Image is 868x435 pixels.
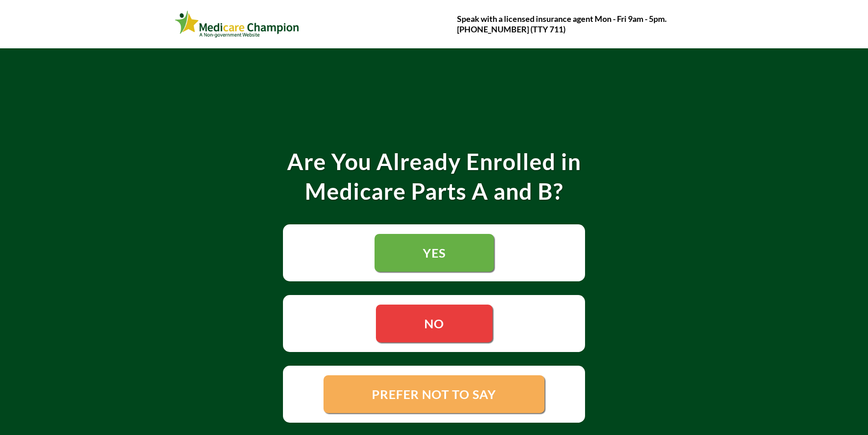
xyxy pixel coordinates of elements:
[424,316,444,331] span: NO
[423,245,446,260] span: YES
[457,14,667,24] strong: Speak with a licensed insurance agent Mon - Fri 9am - 5pm.
[375,234,494,272] a: YES
[305,177,563,205] strong: Medicare Parts A and B?
[372,387,496,402] span: PREFER NOT TO SAY
[175,9,300,40] img: Webinar
[457,24,565,34] strong: [PHONE_NUMBER] (TTY 711)
[287,148,581,175] strong: Are You Already Enrolled in
[376,305,493,342] a: NO
[324,375,544,413] a: PREFER NOT TO SAY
